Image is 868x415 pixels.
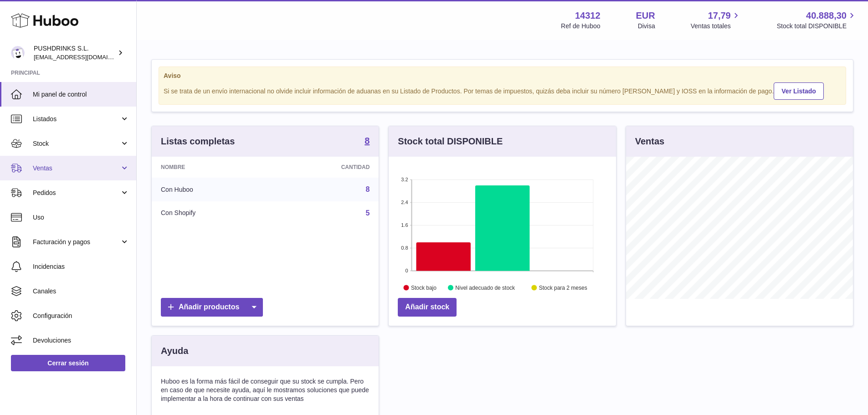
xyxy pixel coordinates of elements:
a: Ver Listado [774,82,823,100]
p: Huboo es la forma más fácil de conseguir que su stock se cumpla. Pero en caso de que necesite ayu... [161,377,370,403]
span: Incidencias [33,262,129,271]
strong: Aviso [164,72,841,80]
h3: Listas completas [161,135,235,148]
span: Devoluciones [33,336,129,345]
th: Cantidad [272,157,379,178]
text: Nivel adecuado de stock [456,285,516,291]
span: Stock [33,139,120,148]
a: 8 [365,185,370,193]
div: Divisa [638,22,655,31]
img: internalAdmin-14312@internal.huboo.com [11,46,25,60]
strong: EUR [636,10,655,22]
span: Pedidos [33,189,120,197]
text: 1.6 [401,222,408,228]
text: 2.4 [401,200,408,205]
span: Listados [33,115,120,123]
text: Stock para 2 meses [539,285,587,291]
a: Cerrar sesión [11,355,125,371]
text: Stock bajo [411,285,437,291]
span: Ventas [33,164,120,173]
span: Mi panel de control [33,90,129,99]
span: Ventas totales [691,22,741,31]
strong: 14312 [575,10,601,22]
span: Uso [33,213,129,222]
a: 17,79 Ventas totales [691,10,741,31]
td: Con Shopify [152,201,272,225]
td: Con Huboo [152,178,272,201]
span: Configuración [33,312,129,320]
strong: 8 [365,136,370,145]
span: Facturación y pagos [33,238,120,246]
span: Stock total DISPONIBLE [777,22,857,31]
a: 5 [365,209,370,217]
h3: Ventas [635,135,664,148]
text: 0 [406,268,408,273]
span: 40.888,30 [806,10,847,22]
span: 17,79 [708,10,731,22]
th: Nombre [152,157,272,178]
div: Si se trata de un envío internacional no olvide incluir información de aduanas en su Listado de P... [164,81,841,100]
h3: Stock total DISPONIBLE [398,135,503,148]
text: 0.8 [401,245,408,251]
span: [EMAIL_ADDRESS][DOMAIN_NAME] [34,53,134,61]
div: Ref de Huboo [561,22,600,31]
h3: Ayuda [161,345,188,357]
a: 40.888,30 Stock total DISPONIBLE [777,10,857,31]
a: Añadir productos [161,298,263,317]
a: Añadir stock [398,298,457,317]
text: 3.2 [401,177,408,182]
a: 8 [365,136,370,147]
div: PUSHDRINKS S.L. [34,44,116,61]
span: Canales [33,287,129,296]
